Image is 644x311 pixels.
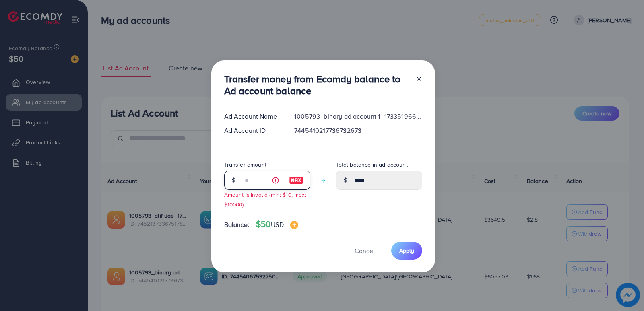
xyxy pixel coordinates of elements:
div: 1005793_binary ad account 1_1733519668386 [288,112,428,121]
span: Apply [399,247,414,255]
div: Ad Account ID [218,126,288,135]
div: Ad Account Name [218,112,288,121]
label: Transfer amount [224,161,266,169]
label: Total balance in ad account [336,161,408,169]
button: Apply [391,242,422,259]
span: Balance: [224,220,250,229]
img: image [290,221,298,229]
button: Cancel [345,242,385,259]
img: image [289,175,303,185]
h3: Transfer money from Ecomdy balance to Ad account balance [224,73,409,97]
h4: $50 [256,219,298,229]
span: USD [271,220,283,229]
small: Amount is invalid (min: $10, max: $10000) [224,191,306,208]
div: 7445410217736732673 [288,126,428,135]
span: Cancel [355,246,375,255]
